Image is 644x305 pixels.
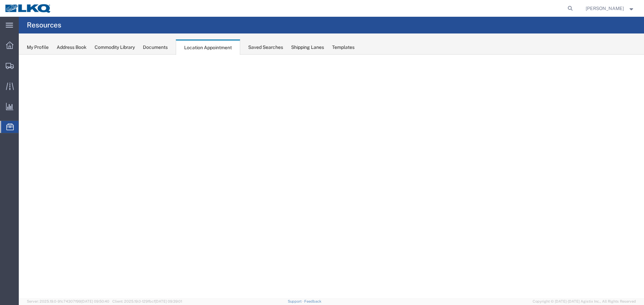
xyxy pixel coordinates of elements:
div: Commodity Library [95,44,135,51]
div: Templates [332,44,355,51]
h4: Resources [27,17,61,33]
a: Feedback [304,299,321,303]
button: [PERSON_NAME] [585,4,635,12]
div: Saved Searches [248,44,283,51]
span: Server: 2025.19.0-91c74307f99 [27,299,109,303]
span: Client: 2025.19.0-129fbcf [112,299,182,303]
div: Address Book [57,44,87,51]
img: logo [5,3,52,13]
a: Support [288,299,305,303]
span: Copyright © [DATE]-[DATE] Agistix Inc., All Rights Reserved [533,299,636,304]
div: My Profile [27,44,49,51]
div: Location Appointment [176,40,240,55]
div: Shipping Lanes [291,44,324,51]
iframe: FS Legacy Container [19,55,644,298]
span: [DATE] 09:50:40 [81,299,109,303]
div: Documents [143,44,168,51]
span: Oscar Davila [586,5,624,12]
span: [DATE] 09:39:01 [155,299,182,303]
